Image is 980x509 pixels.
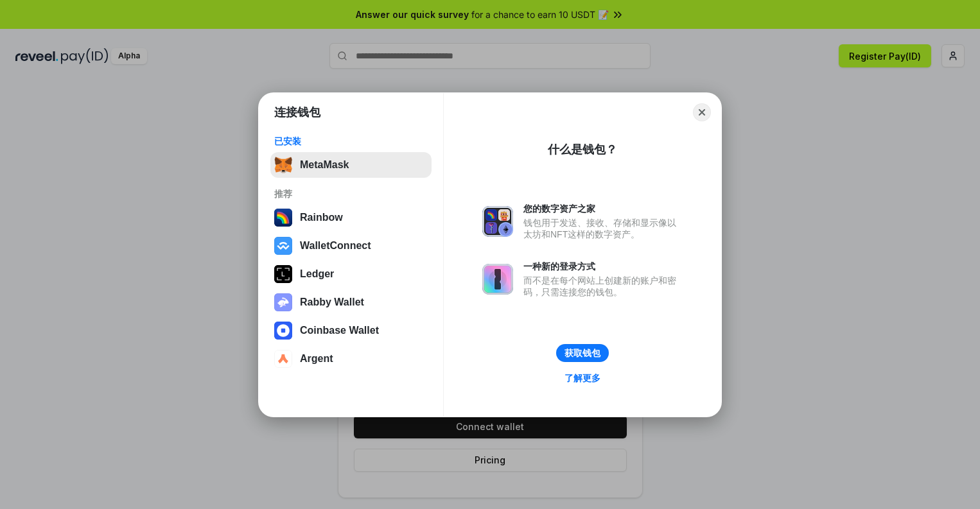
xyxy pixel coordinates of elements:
button: Ledger [270,261,432,287]
div: Rainbow [300,212,343,223]
div: 推荐 [274,188,428,200]
img: svg+xml,%3Csvg%20xmlns%3D%22http%3A%2F%2Fwww.w3.org%2F2000%2Fsvg%22%20fill%3D%22none%22%20viewBox... [482,264,513,295]
img: svg+xml,%3Csvg%20xmlns%3D%22http%3A%2F%2Fwww.w3.org%2F2000%2Fsvg%22%20width%3D%2228%22%20height%3... [274,265,292,283]
button: Coinbase Wallet [270,318,432,343]
div: 已安装 [274,135,428,147]
div: Ledger [300,268,334,280]
div: 了解更多 [564,372,600,384]
button: Argent [270,346,432,372]
button: WalletConnect [270,233,432,259]
img: svg+xml,%3Csvg%20width%3D%2228%22%20height%3D%2228%22%20viewBox%3D%220%200%2028%2028%22%20fill%3D... [274,350,292,368]
div: 什么是钱包？ [548,142,617,157]
button: MetaMask [270,152,432,178]
div: MetaMask [300,159,349,171]
img: svg+xml,%3Csvg%20xmlns%3D%22http%3A%2F%2Fwww.w3.org%2F2000%2Fsvg%22%20fill%3D%22none%22%20viewBox... [274,293,292,311]
img: svg+xml,%3Csvg%20width%3D%22120%22%20height%3D%22120%22%20viewBox%3D%220%200%20120%20120%22%20fil... [274,209,292,227]
img: svg+xml,%3Csvg%20xmlns%3D%22http%3A%2F%2Fwww.w3.org%2F2000%2Fsvg%22%20fill%3D%22none%22%20viewBox... [482,206,513,237]
div: 您的数字资产之家 [523,203,683,214]
button: Rabby Wallet [270,289,432,315]
div: WalletConnect [300,240,371,252]
h1: 连接钱包 [274,105,320,120]
img: svg+xml,%3Csvg%20width%3D%2228%22%20height%3D%2228%22%20viewBox%3D%220%200%2028%2028%22%20fill%3D... [274,322,292,340]
div: 而不是在每个网站上创建新的账户和密码，只需连接您的钱包。 [523,275,683,298]
button: 获取钱包 [556,344,609,362]
div: Argent [300,353,333,365]
a: 了解更多 [557,370,608,386]
button: Rainbow [270,205,432,230]
div: 获取钱包 [564,347,600,359]
div: 钱包用于发送、接收、存储和显示像以太坊和NFT这样的数字资产。 [523,217,683,240]
img: svg+xml,%3Csvg%20fill%3D%22none%22%20height%3D%2233%22%20viewBox%3D%220%200%2035%2033%22%20width%... [274,156,292,174]
div: Coinbase Wallet [300,325,379,336]
div: 一种新的登录方式 [523,261,683,272]
button: Close [693,103,711,121]
div: Rabby Wallet [300,297,364,308]
img: svg+xml,%3Csvg%20width%3D%2228%22%20height%3D%2228%22%20viewBox%3D%220%200%2028%2028%22%20fill%3D... [274,237,292,255]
